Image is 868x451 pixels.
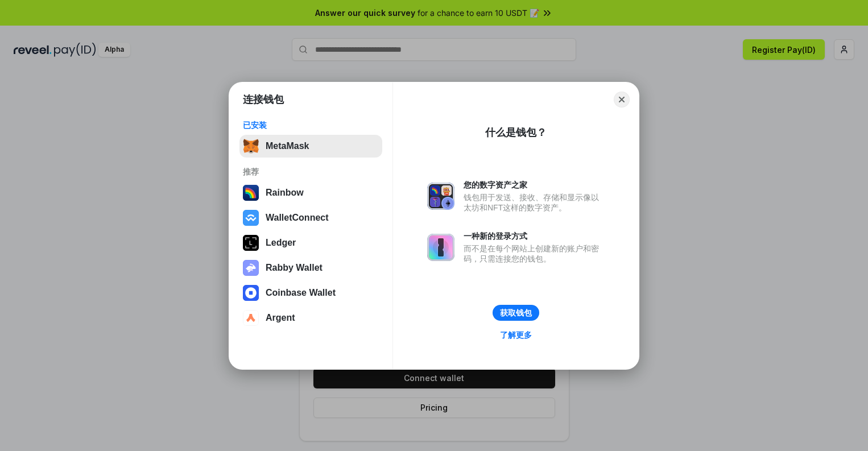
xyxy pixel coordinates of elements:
div: Ledger [266,238,296,248]
div: Argent [266,313,295,323]
img: svg+xml,%3Csvg%20xmlns%3D%22http%3A%2F%2Fwww.w3.org%2F2000%2Fsvg%22%20fill%3D%22none%22%20viewBox... [243,260,259,276]
div: 您的数字资产之家 [464,180,605,190]
div: 已安装 [243,120,379,130]
img: svg+xml,%3Csvg%20fill%3D%22none%22%20height%3D%2233%22%20viewBox%3D%220%200%2035%2033%22%20width%... [243,138,259,154]
button: Argent [239,307,382,329]
img: svg+xml,%3Csvg%20width%3D%2228%22%20height%3D%2228%22%20viewBox%3D%220%200%2028%2028%22%20fill%3D... [243,210,259,226]
a: 了解更多 [493,328,539,342]
button: MetaMask [239,135,382,158]
button: WalletConnect [239,206,382,229]
div: 什么是钱包？ [485,126,547,139]
img: svg+xml,%3Csvg%20width%3D%2228%22%20height%3D%2228%22%20viewBox%3D%220%200%2028%2028%22%20fill%3D... [243,310,259,326]
img: svg+xml,%3Csvg%20width%3D%2228%22%20height%3D%2228%22%20viewBox%3D%220%200%2028%2028%22%20fill%3D... [243,285,259,301]
div: Rabby Wallet [266,263,323,273]
button: Coinbase Wallet [239,282,382,304]
div: 一种新的登录方式 [464,231,605,241]
img: svg+xml,%3Csvg%20xmlns%3D%22http%3A%2F%2Fwww.w3.org%2F2000%2Fsvg%22%20fill%3D%22none%22%20viewBox... [427,234,454,261]
div: Rainbow [266,188,304,198]
div: 而不是在每个网站上创建新的账户和密码，只需连接您的钱包。 [464,243,605,264]
h1: 连接钱包 [243,93,284,106]
div: 获取钱包 [500,308,532,318]
button: Rainbow [239,181,382,204]
button: Ledger [239,231,382,254]
div: WalletConnect [266,213,329,223]
button: Rabby Wallet [239,256,382,279]
div: MetaMask [266,141,309,151]
img: svg+xml,%3Csvg%20xmlns%3D%22http%3A%2F%2Fwww.w3.org%2F2000%2Fsvg%22%20width%3D%2228%22%20height%3... [243,235,259,251]
div: 了解更多 [500,330,532,340]
div: 推荐 [243,167,379,177]
button: Close [614,92,630,107]
img: svg+xml,%3Csvg%20xmlns%3D%22http%3A%2F%2Fwww.w3.org%2F2000%2Fsvg%22%20fill%3D%22none%22%20viewBox... [427,183,454,210]
div: Coinbase Wallet [266,288,336,298]
img: svg+xml,%3Csvg%20width%3D%22120%22%20height%3D%22120%22%20viewBox%3D%220%200%20120%20120%22%20fil... [243,185,259,201]
div: 钱包用于发送、接收、存储和显示像以太坊和NFT这样的数字资产。 [464,192,605,213]
button: 获取钱包 [493,305,539,321]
